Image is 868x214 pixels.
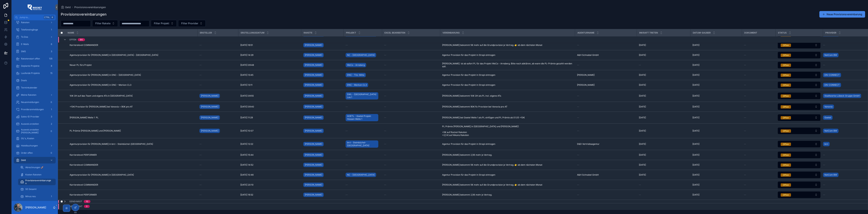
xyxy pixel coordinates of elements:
span: -- [384,54,386,57]
div: 15 [49,71,54,75]
a: E-Mails6 [14,41,56,47]
span: -- [744,44,746,47]
a: [PERSON_NAME] [577,84,635,86]
a: Agentur Provision für das Projekt in Strapi eintragen [442,74,573,76]
button: Jump to...CtrlK [14,14,56,20]
a: [DATE] [692,44,740,47]
span: [DATE] [692,94,699,97]
a: [DATE] [692,54,740,57]
span: DNC - Titz-Mitte [347,74,364,76]
div: Offen [783,64,789,67]
a: GOETL - Goetel Projekt Hessen Welle 1 [346,114,378,121]
a: [PERSON_NAME] [303,63,324,67]
div: 1 [49,107,54,112]
span: -- [346,105,348,108]
span: Karrierelevel COMMANDER [70,44,98,47]
span: [PERSON_NAME] [305,116,322,119]
button: Select Button [778,62,820,68]
span: Provideranmeldungen [21,108,44,111]
a: Provisionsvereinbarungen [74,5,106,9]
a: [DATE] [639,54,688,57]
span: -- [744,116,746,119]
span: [DATE] [639,116,646,119]
a: [PERSON_NAME] [199,94,220,98]
div: Offen [783,74,789,77]
span: Goetel [824,116,831,119]
span: [DATE] 09:40 [240,105,254,108]
a: [PERSON_NAME] [199,105,220,109]
div: Offen [783,54,789,57]
span: Filter Projekt [154,22,169,25]
span: 10€ OH auf das Team und eigene ATs in [GEOGRAPHIC_DATA] [70,94,133,97]
span: [DATE] [692,54,699,57]
a: -- [577,64,635,67]
button: Select Button [778,93,820,99]
a: Agenturprovision für [PERSON_NAME] in DNC - Merken CL3 [70,84,195,86]
a: [PERSON_NAME] [303,105,324,109]
span: [DATE] [639,94,646,97]
span: Neuer PL fürs Projekt [70,64,92,67]
a: [PERSON_NAME] [303,82,341,88]
div: 3 [49,49,54,54]
span: [PERSON_NAME] [201,116,218,119]
a: [PERSON_NAME] [303,115,341,120]
span: [DATE] [639,54,646,57]
span: NetCom BW [824,54,837,57]
a: [PERSON_NAME] bekommt 5€ mehr auf die Grundprovision je Vertrag. 👉 ab dem nächsten Monat [442,44,573,47]
span: -- [384,84,386,86]
a: [DATE] [639,84,688,86]
a: -- [577,116,635,119]
span: [DATE] [639,84,646,86]
a: -- [577,94,635,97]
span: [PERSON_NAME] [201,105,218,108]
div: 3 [49,115,54,119]
span: Agentur Provision für das Projekt in Strapi eintragen [442,54,495,57]
a: WeCo - Arnsberg [346,63,366,67]
span: -- [199,74,202,76]
span: [DATE] 16:51 [240,44,253,47]
a: SWL - [GEOGRAPHIC_DATA] Los 1 [346,92,380,100]
span: Deals [21,79,27,82]
a: [PERSON_NAME] [303,83,324,87]
span: [DATE] 11:29 [240,116,253,119]
a: DNC - Titz-Mitte [346,73,366,77]
a: WeCo - Arnsberg [346,62,380,68]
span: -- [744,64,746,67]
span: -- [744,84,746,86]
span: Agentur Provision für das Projekt in Strapi eintragen [442,74,495,76]
span: Raketen [21,21,29,24]
a: Select Button [778,103,821,110]
span: -- [384,116,386,119]
span: [DATE] 09:55 [240,94,254,97]
a: [DATE] [692,94,740,97]
a: [PERSON_NAME] [303,42,341,48]
a: -- [744,94,773,97]
a: +10€ Provision für [PERSON_NAME] bei Vonovia = 90€ pro AT [70,105,195,108]
a: To Dos [14,34,56,40]
span: [PERSON_NAME] bekommt 10€ OH als PL incl. eigene ATs [442,94,501,97]
span: -- [744,74,746,76]
a: Telefoneingänge1 [14,26,56,33]
span: [DATE] [639,105,646,108]
button: Neue Provisionsvereinbarung [819,11,865,18]
a: DNC - Merken CL3 [346,82,380,88]
a: [PERSON_NAME] [199,104,236,110]
a: [PERSON_NAME] [199,93,236,99]
span: [PERSON_NAME] [305,74,322,76]
a: NC - [GEOGRAPHIC_DATA] [346,52,380,58]
span: Ctrl [44,16,50,19]
a: [DATE] [639,116,688,119]
button: Select Button [778,82,820,88]
div: 2 [49,122,54,126]
a: Geplante Projekte8 [14,63,56,69]
a: -- [744,44,773,47]
a: [DATE] [692,74,740,76]
div: Offen [783,105,789,109]
a: -- [199,64,236,67]
span: [PERSON_NAME] [305,64,322,67]
a: Agentur Provision für das Projekt in Strapi eintragen [442,54,573,57]
span: A&H Schnabel GmbH [577,54,599,57]
span: [DATE] 09:48 [240,64,254,67]
a: Raketen [14,19,56,26]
